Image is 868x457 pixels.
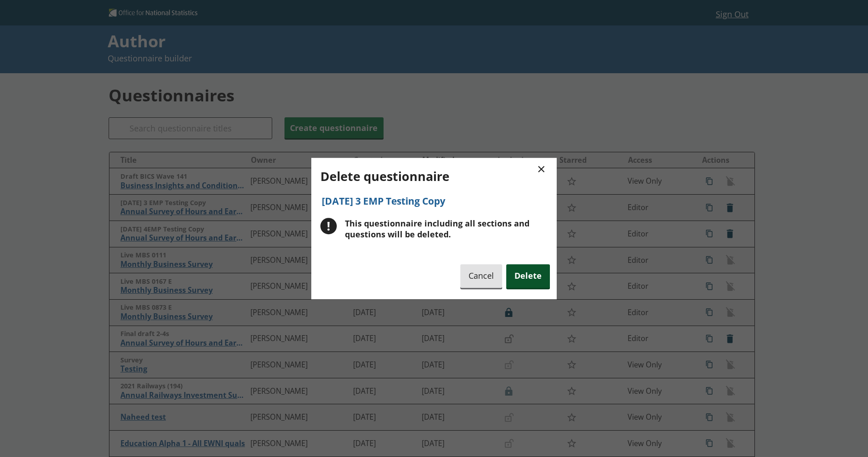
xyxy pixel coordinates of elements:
h3: [DATE] 3 EMP Testing Copy [322,194,550,207]
div: This questionnaire including all sections and questions will be deleted. [345,218,550,240]
button: × [533,159,550,179]
button: Delete [506,265,550,288]
button: Cancel [460,265,502,288]
div: ! [320,218,337,235]
h2: Delete questionnaire [320,168,550,185]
